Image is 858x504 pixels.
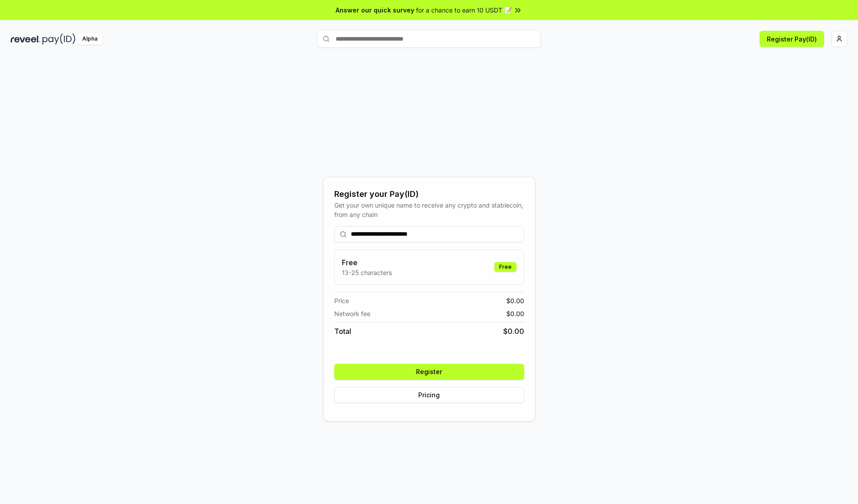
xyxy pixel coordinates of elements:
[503,326,524,337] span: $ 0.00
[334,387,524,403] button: Pricing
[77,33,102,45] div: Alpha
[334,364,524,380] button: Register
[342,257,392,268] h3: Free
[760,31,824,47] button: Register Pay(ID)
[334,188,524,200] div: Register your Pay(ID)
[42,33,76,45] img: pay_id
[416,5,512,15] span: for a chance to earn 10 USDT 📝
[11,33,41,45] img: reveel_dark
[506,296,524,305] span: $ 0.00
[342,268,392,277] p: 13-25 characters
[334,326,351,337] span: Total
[506,309,524,318] span: $ 0.00
[334,200,524,219] div: Get your own unique name to receive any crypto and stablecoin, from any chain
[336,5,414,15] span: Answer our quick survey
[494,262,517,272] div: Free
[334,296,349,305] span: Price
[334,309,370,318] span: Network fee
